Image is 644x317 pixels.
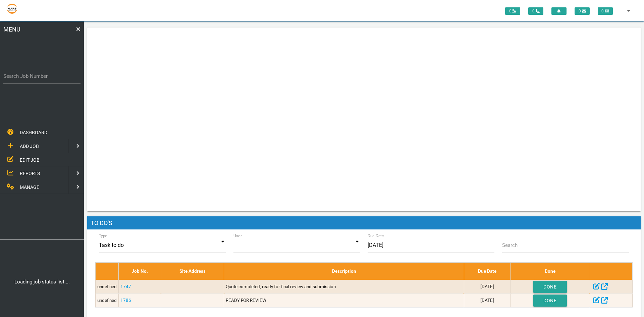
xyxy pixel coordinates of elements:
[528,7,543,15] span: 0
[233,233,242,239] label: User
[464,280,511,294] td: [DATE]
[533,295,567,307] button: Done
[99,233,107,239] label: Type
[96,294,119,307] td: undefined
[20,184,39,190] span: MANAGE
[575,7,590,15] span: 0
[119,263,161,280] th: Job No.
[224,263,464,280] th: Description
[20,129,47,135] span: DASHBOARD
[2,278,82,286] center: Loading job status list....
[20,171,40,176] span: REPORTS
[3,25,20,65] span: MENU
[502,242,518,249] label: Search
[120,298,131,303] a: 1786
[87,216,641,230] h1: To Do's
[96,280,119,294] td: undefined
[511,263,589,280] th: Done
[3,72,80,80] label: Search Job Number
[161,263,224,280] th: Site Address
[598,7,613,15] span: 0
[368,233,384,239] label: Due Date
[226,283,462,290] p: Quote completed, ready for final review and submission
[20,143,39,149] span: ADD JOB
[7,3,17,14] img: s3file
[533,281,567,293] button: Done
[464,263,511,280] th: Due Date
[120,284,131,289] a: 1747
[20,157,40,162] span: EDIT JOB
[226,297,462,304] p: READY FOR REVIEW
[505,7,520,15] span: 0
[464,294,511,307] td: [DATE]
